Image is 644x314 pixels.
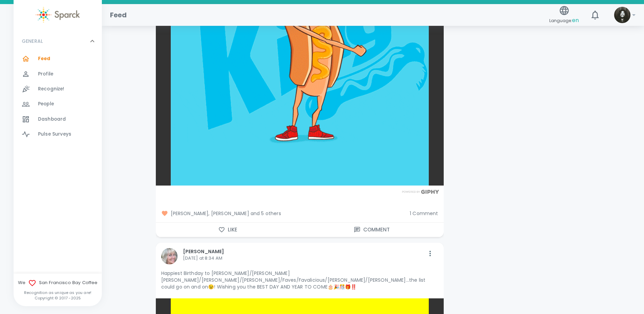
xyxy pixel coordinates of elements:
[22,38,43,45] p: GENERAL
[14,290,102,295] p: Recognition as unique as you are!
[410,210,438,217] span: 1 Comment
[549,16,579,25] span: Language:
[14,67,102,82] a: Profile
[38,116,66,123] span: Dashboard
[14,112,102,127] a: Dashboard
[572,16,579,24] span: en
[38,71,53,77] span: Profile
[14,51,102,66] a: Feed
[547,3,582,27] button: Language:en
[36,7,80,23] img: Sparck logo
[14,295,102,301] p: Copyright © 2017 - 2025
[14,7,102,23] a: Sparck logo
[38,131,71,138] span: Pulse Surveys
[38,55,51,62] span: Feed
[614,7,630,23] img: Picture of Angel
[161,270,438,290] p: Happiest Birthday to [PERSON_NAME]/[PERSON_NAME] [PERSON_NAME]/[PERSON_NAME]/[PERSON_NAME]/Faves/...
[38,86,65,92] span: Recognize!
[183,248,425,255] p: [PERSON_NAME]
[161,210,405,217] span: [PERSON_NAME], [PERSON_NAME] and 5 others
[38,101,54,107] span: People
[14,82,102,97] a: Recognize!
[161,248,178,264] img: Picture of Linda Chock
[14,127,102,142] a: Pulse Surveys
[110,10,127,20] h1: Feed
[14,51,102,144] div: GENERAL
[14,279,102,287] span: We San Francisco Bay Coffee
[300,223,444,237] button: Comment
[156,223,300,237] button: Like
[400,190,441,194] img: Powered by GIPHY
[14,97,102,111] a: People
[183,255,425,262] p: [DATE] at 8:34 AM
[14,31,102,51] div: GENERAL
